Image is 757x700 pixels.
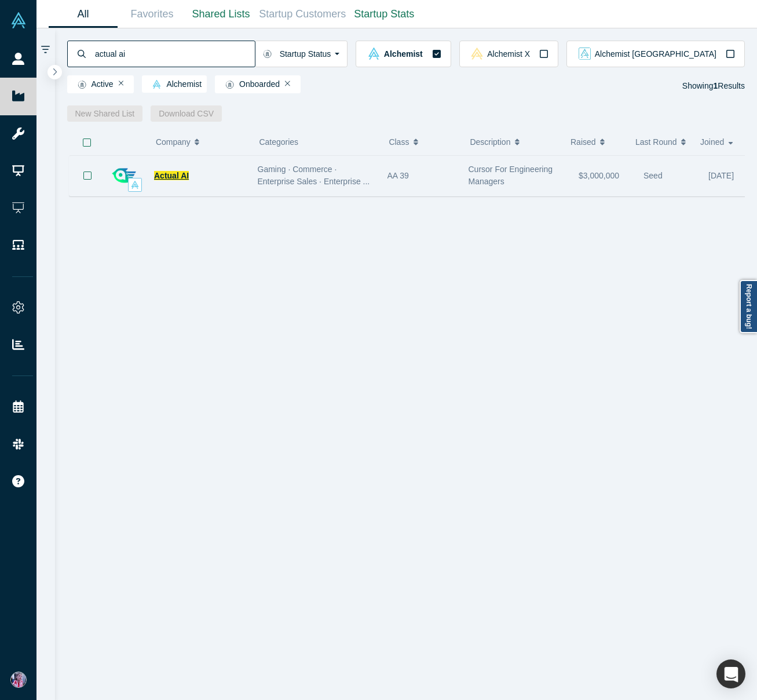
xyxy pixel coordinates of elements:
div: AA 39 [387,156,456,196]
img: Alchemist Vault Logo [10,12,27,28]
button: Last Round [635,130,688,154]
strong: 1 [714,81,718,90]
button: alchemist_aj Vault LogoAlchemist [GEOGRAPHIC_DATA] [566,41,745,67]
a: Report a bug! [740,280,757,333]
img: alchemist Vault Logo [131,181,139,189]
input: Search by company name, class, customer, one-liner or category [94,40,255,67]
img: alchemist Vault Logo [368,48,380,60]
span: $3,000,000 [579,171,619,180]
span: Raised [571,130,596,154]
span: Onboarded [220,80,280,89]
span: Joined [700,130,724,154]
span: Categories [259,137,298,147]
span: Company [156,130,191,154]
a: Startup Customers [255,1,350,28]
a: All [49,1,118,28]
button: alchemist Vault LogoAlchemist [356,41,451,67]
button: Company [156,130,241,154]
img: Alex Miguel's Account [10,672,27,688]
span: Alchemist [384,50,423,58]
button: Class [389,130,452,154]
img: alchemist_aj Vault Logo [579,48,591,60]
span: [DATE] [708,171,734,180]
span: Description [470,130,510,154]
a: Favorites [118,1,186,28]
button: Remove Filter [119,79,124,87]
span: Active [72,80,114,89]
img: alchemistx Vault Logo [471,48,483,60]
button: alchemistx Vault LogoAlchemist X [459,41,558,67]
a: Shared Lists [186,1,255,28]
span: Gaming · Commerce · Enterprise Sales · Enterprise ... [258,165,370,186]
button: Raised [571,130,623,154]
button: Startup Status [255,41,348,67]
button: New Shared List [67,105,143,122]
span: Alchemist [147,80,202,89]
button: Download CSV [151,105,222,122]
img: Startup status [263,49,272,59]
span: Showing Results [682,81,745,90]
span: Class [389,130,409,154]
a: Startup Stats [350,1,419,28]
button: Description [470,130,558,154]
span: Cursor For Engineering Managers [469,165,553,186]
button: Bookmark [70,155,105,196]
span: Last Round [635,130,677,154]
button: Remove Filter [285,79,290,87]
span: Alchemist [GEOGRAPHIC_DATA] [595,50,716,58]
img: alchemist Vault Logo [152,80,161,89]
button: Joined [700,130,737,154]
img: Startup status [225,80,234,89]
a: Actual AI [154,171,189,180]
img: Actual AI's Logo [112,163,136,188]
img: Startup status [78,80,86,89]
span: Alchemist X [487,50,530,58]
span: Seed [643,171,663,180]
